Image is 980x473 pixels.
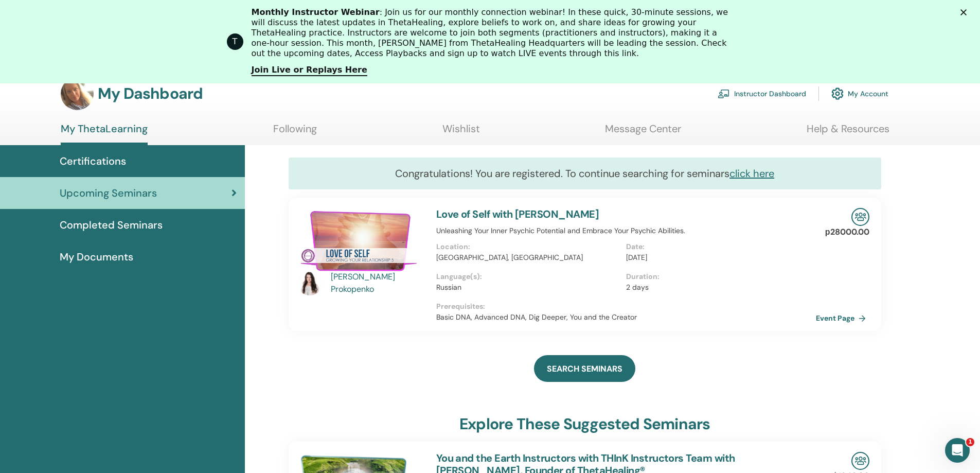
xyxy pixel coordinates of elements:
a: Love of Self with [PERSON_NAME] [436,207,599,221]
img: In-Person Seminar [851,452,869,470]
a: SEARCH SEMINARS [534,355,635,382]
a: My Account [831,82,888,105]
div: : Join us for our monthly connection webinar! In these quick, 30-minute sessions, we will discuss... [252,7,737,59]
p: Unleashing Your Inner Psychic Potential and Embrace Your Psychic Abilities. [436,225,816,236]
img: Love of Self [297,208,424,274]
span: Upcoming Seminars [60,185,157,201]
p: Location : [436,241,620,252]
p: Language(s) : [436,271,620,282]
p: Prerequisites : [436,301,816,312]
a: Join Live or Replays Here [252,65,367,76]
a: Instructor Dashboard [718,82,806,105]
a: Following [273,122,317,143]
a: My ThetaLearning [61,122,148,145]
img: cog.svg [831,85,844,102]
a: click here [729,167,774,180]
p: [GEOGRAPHIC_DATA], [GEOGRAPHIC_DATA] [436,252,620,263]
p: Basic DNA, Advanced DNA, Dig Deeper, You and the Creator [436,312,816,323]
a: Help & Resources [807,122,889,143]
span: Completed Seminars [60,217,163,233]
p: 2 days [626,282,810,293]
span: Certifications [60,153,126,169]
h3: explore these suggested seminars [459,415,710,433]
span: My Documents [60,249,133,265]
span: SEARCH SEMINARS [547,363,622,374]
div: Profile image for ThetaHealing [227,33,243,50]
p: [DATE] [626,252,810,263]
a: [PERSON_NAME] Prokopenko [331,271,426,295]
img: In-Person Seminar [851,208,869,226]
a: Event Page [816,310,870,326]
a: Wishlist [442,122,480,143]
b: Monthly Instructor Webinar [252,7,380,17]
span: 1 [966,438,974,446]
div: Congratulations! You are registered. To continue searching for seminars [289,157,881,189]
img: default.jpg [61,77,94,110]
p: Russian [436,282,620,293]
p: Duration : [626,271,810,282]
img: default.jpg [297,271,322,295]
h3: My Dashboard [98,84,203,103]
iframe: Intercom live chat [945,438,970,463]
p: Date : [626,241,810,252]
a: Message Center [605,122,681,143]
p: р28000.00 [825,226,869,238]
img: chalkboard-teacher.svg [718,89,730,98]
div: Закрыть [960,9,971,15]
